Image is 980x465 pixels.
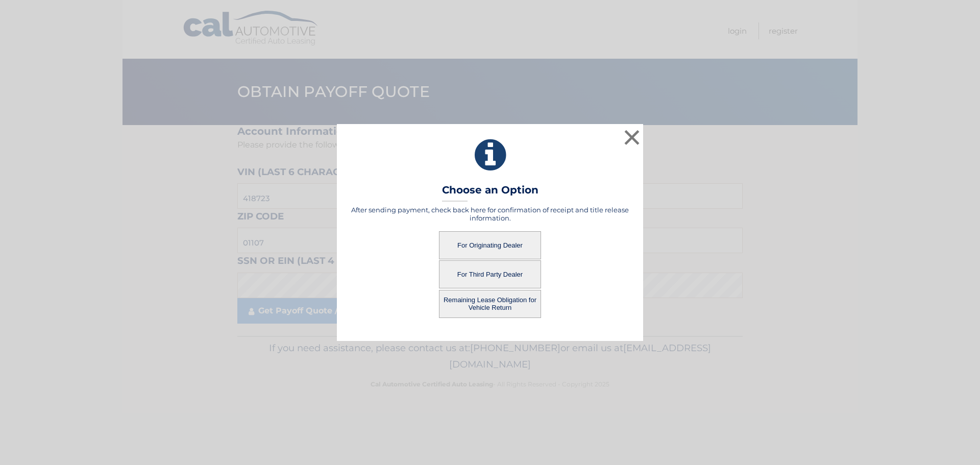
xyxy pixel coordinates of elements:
button: × [622,127,642,148]
h5: After sending payment, check back here for confirmation of receipt and title release information. [350,206,630,222]
button: For Originating Dealer [439,231,541,259]
button: Remaining Lease Obligation for Vehicle Return [439,290,541,318]
h3: Choose an Option [442,184,538,202]
button: For Third Party Dealer [439,260,541,288]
